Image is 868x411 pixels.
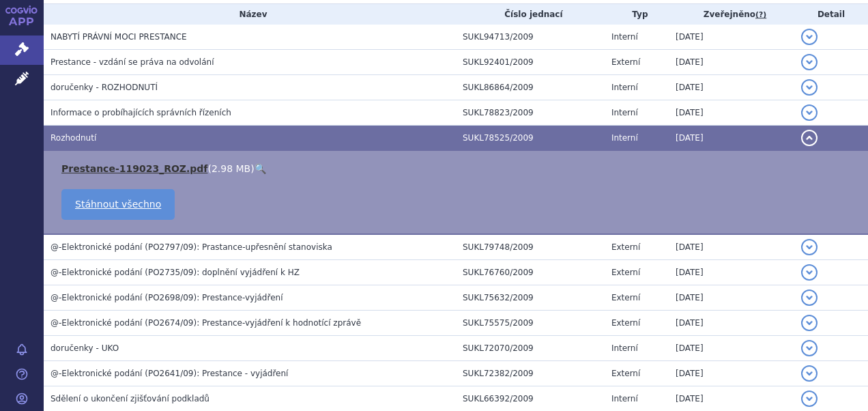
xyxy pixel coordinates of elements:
td: SUKL75632/2009 [456,285,605,311]
td: SUKL72382/2009 [456,361,605,386]
td: [DATE] [669,361,794,386]
button: detail [801,264,818,281]
button: detail [801,340,818,356]
abbr: (?) [755,10,766,20]
a: Prestance-119023_ROZ.pdf [61,163,207,174]
button: detail [801,239,818,255]
span: 2.98 MB [212,163,250,174]
a: Stáhnout všechno [61,189,175,220]
th: Číslo jednací [456,4,605,25]
th: Detail [794,4,868,25]
span: @-Elektronické podání (PO2735/09): doplnění vyjádření k HZ [50,268,300,277]
span: @-Elektronické podání (PO2698/09): Prestance-vyjádření [50,293,283,302]
button: detail [801,365,818,382]
td: SUKL86864/2009 [456,75,605,100]
td: [DATE] [669,311,794,336]
span: @-Elektronické podání (PO2641/09): Prestance - vyjádření [50,369,288,378]
span: Externí [611,318,640,328]
td: [DATE] [669,285,794,311]
td: SUKL78525/2009 [456,126,605,151]
td: SUKL78823/2009 [456,100,605,126]
span: Interní [611,343,638,353]
button: detail [801,130,818,146]
td: [DATE] [669,75,794,100]
td: [DATE] [669,100,794,126]
td: [DATE] [669,234,794,260]
span: Sdělení o ukončení zjišťování podkladů [50,394,209,403]
span: Informace o probíhajících správních řízeních [50,108,231,117]
td: SUKL75575/2009 [456,311,605,336]
span: Rozhodnutí [50,133,96,143]
td: SUKL92401/2009 [456,50,605,75]
span: Interní [611,83,638,92]
td: [DATE] [669,50,794,75]
td: SUKL72070/2009 [456,336,605,361]
td: SUKL79748/2009 [456,234,605,260]
span: Interní [611,32,638,42]
span: @-Elektronické podání (PO2797/09): Prastance-upřesnění stanoviska [50,242,332,252]
td: [DATE] [669,25,794,50]
td: SUKL76760/2009 [456,260,605,285]
span: doručenky - UKO [50,343,119,353]
span: Externí [611,268,640,277]
span: Externí [611,57,640,67]
span: doručenky - ROZHODNUTÍ [50,83,158,92]
td: [DATE] [669,260,794,285]
button: detail [801,79,818,96]
button: detail [801,315,818,331]
td: [DATE] [669,336,794,361]
td: [DATE] [669,126,794,151]
th: Typ [605,4,669,25]
button: detail [801,104,818,121]
span: Prestance - vzdání se práva na odvolání [50,57,214,67]
li: ( ) [61,162,854,175]
th: Zveřejněno [669,4,794,25]
span: Externí [611,369,640,378]
span: Externí [611,242,640,252]
td: SUKL94713/2009 [456,25,605,50]
span: @-Elektronické podání (PO2674/09): Prestance-vyjádření k hodnotící zprávě [50,318,361,328]
span: Externí [611,293,640,302]
button: detail [801,391,818,407]
span: Interní [611,133,638,143]
a: 🔍 [255,163,266,174]
button: detail [801,289,818,306]
span: Interní [611,394,638,403]
button: detail [801,29,818,45]
button: detail [801,54,818,70]
th: Název [44,4,456,25]
span: NABYTÍ PRÁVNÍ MOCI PRESTANCE [50,32,187,42]
span: Interní [611,108,638,117]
